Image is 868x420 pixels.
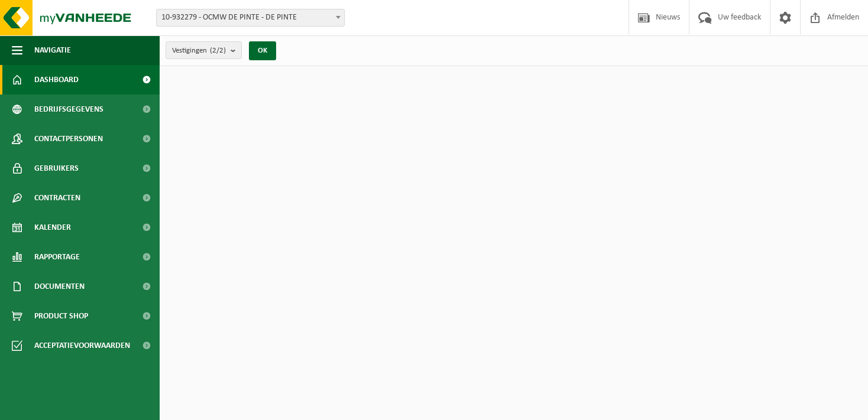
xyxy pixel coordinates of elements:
span: Bedrijfsgegevens [34,95,103,124]
iframe: chat widget [6,394,197,420]
span: Navigatie [34,35,71,65]
span: Dashboard [34,65,79,95]
span: 10-932279 - OCMW DE PINTE - DE PINTE [156,9,345,27]
button: Vestigingen(2/2) [166,41,242,59]
span: 10-932279 - OCMW DE PINTE - DE PINTE [157,9,344,26]
count: (2/2) [210,47,226,54]
button: OK [249,41,276,60]
span: Rapportage [34,242,80,272]
span: Vestigingen [172,42,226,60]
span: Contracten [34,183,80,213]
span: Documenten [34,272,85,301]
span: Contactpersonen [34,124,103,154]
span: Gebruikers [34,154,79,183]
span: Product Shop [34,301,88,331]
span: Kalender [34,213,71,242]
span: Acceptatievoorwaarden [34,331,130,360]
